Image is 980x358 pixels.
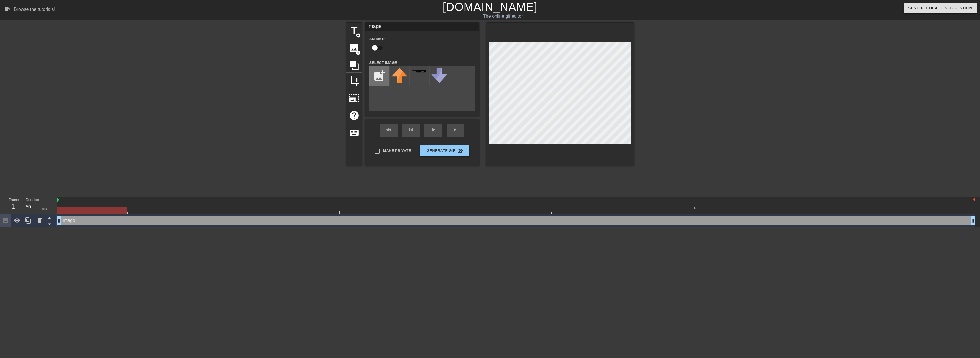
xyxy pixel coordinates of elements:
span: Make Private [383,148,411,154]
div: The online gif editor [330,13,677,20]
span: add_circle [356,50,361,55]
span: fast_rewind [385,126,392,133]
span: crop [349,75,360,86]
img: upvote.png [391,68,407,83]
a: Browse the tutorials! [5,5,55,14]
div: Frame [5,197,22,214]
button: Generate Gif [420,145,469,156]
span: image [349,42,360,53]
span: double_arrow [457,147,464,154]
span: keyboard [349,127,360,138]
span: Generate Gif [422,147,467,154]
div: 10 [693,206,699,211]
label: Select Image [369,60,397,66]
label: Duration [26,198,39,202]
button: Send Feedback/Suggestion [904,3,977,13]
span: Send Feedback/Suggestion [908,5,972,12]
span: skip_next [452,126,459,133]
span: menu_book [5,5,11,12]
span: skip_previous [408,126,415,133]
span: play_arrow [430,126,437,133]
img: bound-end.png [973,197,975,202]
div: Browse the tutorials! [14,7,55,12]
img: downvote.png [431,68,447,83]
div: ms [42,206,47,211]
span: add_circle [356,33,361,38]
span: help [349,110,360,121]
span: drag_handle [970,218,976,223]
span: title [349,25,360,36]
a: [DOMAIN_NAME] [442,1,537,13]
div: 1 [9,202,17,212]
img: deal-with-it.png [411,70,427,73]
label: Animate [369,36,386,42]
div: Image [365,23,479,31]
span: drag_handle [56,218,62,223]
span: photo_size_select_large [349,93,360,103]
